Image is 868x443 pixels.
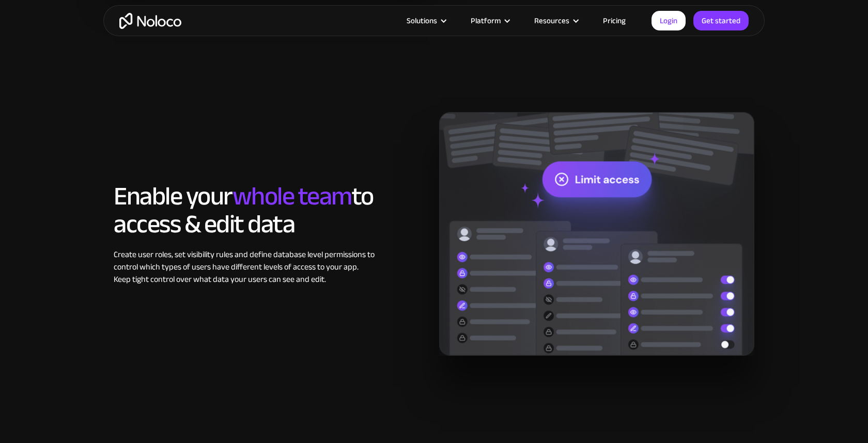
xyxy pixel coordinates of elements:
[652,11,686,30] a: Login
[114,182,375,238] h2: Enable your to access & edit data
[521,14,590,27] div: Resources
[458,14,521,27] div: Platform
[394,14,458,27] div: Solutions
[119,13,181,29] a: home
[693,11,749,30] a: Get started
[590,14,639,27] a: Pricing
[471,14,501,27] div: Platform
[534,14,569,27] div: Resources
[407,14,437,27] div: Solutions
[233,172,352,220] span: whole team
[114,248,375,286] div: Create user roles, set visibility rules and define database level permissions to control which ty...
